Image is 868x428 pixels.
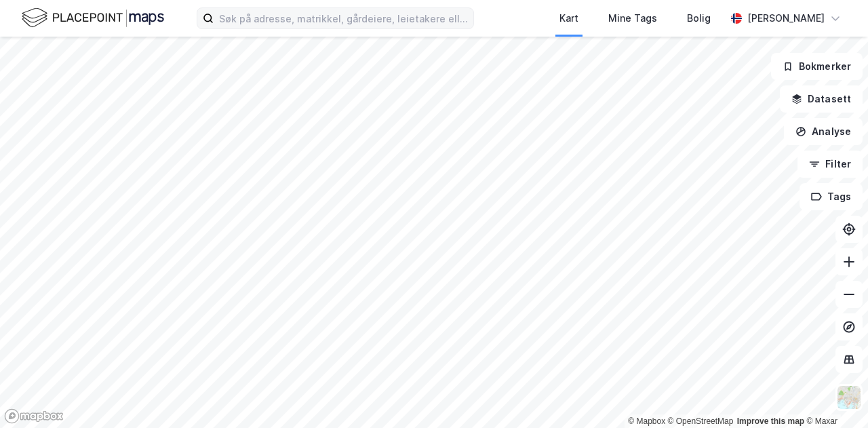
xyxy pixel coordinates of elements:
[214,8,473,28] input: Søk på adresse, matrikkel, gårdeiere, leietakere eller personer
[559,10,578,26] div: Kart
[747,10,825,26] div: [PERSON_NAME]
[800,363,868,428] div: Kontrollprogram for chat
[22,6,164,30] img: logo.f888ab2527a4732fd821a326f86c7f29.svg
[608,10,657,26] div: Mine Tags
[800,363,868,428] iframe: Chat Widget
[687,10,711,26] div: Bolig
